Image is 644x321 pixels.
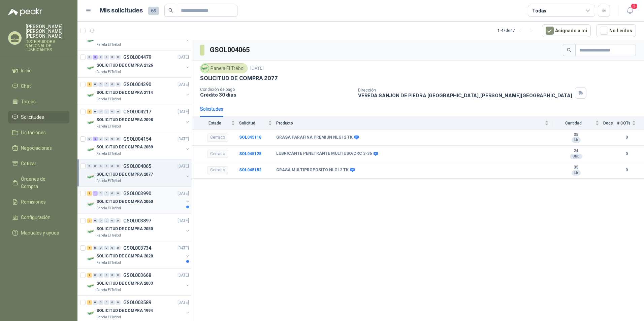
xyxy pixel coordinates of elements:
[87,64,95,72] img: Company Logo
[116,137,121,141] div: 0
[8,95,69,108] a: Tareas
[87,189,190,211] a: 1 1 0 0 0 0 GSOL003990[DATE] Company LogoSOLICITUD DE COMPRA 2060Panela El Trébol
[553,117,603,129] th: Cantidad
[96,233,121,238] p: Panela El Trébol
[178,299,189,306] p: [DATE]
[8,8,42,16] img: Logo peakr
[178,136,189,142] p: [DATE]
[98,300,103,305] div: 0
[98,137,103,141] div: 0
[497,25,537,36] div: 1 - 47 de 47
[93,191,98,196] div: 1
[96,62,153,69] p: SOLICITUD DE COMPRA 2126
[21,82,31,90] span: Chat
[8,64,69,77] a: Inicio
[104,246,109,250] div: 0
[532,7,546,14] div: Todas
[21,129,46,136] span: Licitaciones
[276,168,349,173] b: GRASA MULTIPROPOSITO NLGI 2 TK
[87,82,92,87] div: 1
[200,121,230,126] span: Estado
[21,67,32,74] span: Inicio
[104,82,109,87] div: 0
[617,151,636,157] b: 0
[104,164,109,169] div: 0
[123,300,151,305] p: GSOL003589
[110,300,115,305] div: 0
[123,164,151,169] p: GSOL004065
[116,82,121,87] div: 0
[168,8,173,13] span: search
[178,163,189,170] p: [DATE]
[98,164,103,169] div: 0
[110,246,115,250] div: 0
[572,170,581,176] div: Lb
[116,109,121,114] div: 0
[93,273,98,278] div: 0
[96,308,153,314] p: SOLICITUD DE COMPRA 1994
[87,137,92,141] div: 0
[116,218,121,223] div: 0
[239,135,261,140] a: SOL045118
[178,109,189,115] p: [DATE]
[104,109,109,114] div: 0
[110,218,115,223] div: 0
[8,226,69,239] a: Manuales y ayuda
[8,126,69,139] a: Licitaciones
[96,69,121,75] p: Panela El Trébol
[26,40,69,52] p: DISTRIBUIDORA NACIONAL DE LUBRICANTES
[276,117,553,129] th: Producto
[87,146,95,154] img: Company Logo
[596,24,636,37] button: No Leídos
[87,271,190,293] a: 1 0 0 0 0 0 GSOL003668[DATE] Company LogoSOLICITUD DE COMPRA 2003Panela El Trébol
[8,111,69,123] a: Solicitudes
[200,87,353,92] p: Condición de pago
[178,190,189,197] p: [DATE]
[603,117,617,129] th: Docs
[631,3,638,9] span: 2
[87,91,95,99] img: Company Logo
[96,280,153,287] p: SOLICITUD DE COMPRA 2003
[123,191,151,196] p: GSOL003990
[93,82,98,87] div: 0
[8,80,69,93] a: Chat
[21,198,46,206] span: Remisiones
[123,137,151,141] p: GSOL004154
[617,167,636,173] b: 0
[96,199,153,205] p: SOLICITUD DE COMPRA 2060
[617,134,636,141] b: 0
[110,55,115,60] div: 0
[207,134,228,142] div: Cerrado
[200,92,353,98] p: Crédito 30 días
[93,137,98,141] div: 2
[239,151,261,156] a: SOL045128
[87,53,190,75] a: 0 3 0 0 0 0 GSOL004479[DATE] Company LogoSOLICITUD DE COMPRA 2126Panela El Trébol
[96,171,153,178] p: SOLICITUD DE COMPRA 2077
[110,164,115,169] div: 0
[178,81,189,88] p: [DATE]
[96,90,153,96] p: SOLICITUD DE COMPRA 2114
[21,98,36,105] span: Tareas
[553,165,599,170] b: 35
[87,217,190,238] a: 2 0 0 0 0 0 GSOL003897[DATE] Company LogoSOLICITUD DE COMPRA 2050Panela El Trébol
[116,273,121,278] div: 0
[87,246,92,250] div: 1
[87,80,190,102] a: 1 0 0 0 0 0 GSOL004390[DATE] Company LogoSOLICITUD DE COMPRA 2114Panela El Trébol
[98,191,103,196] div: 0
[21,144,52,152] span: Negociaciones
[276,151,372,156] b: LUBRICANTE PENETRANTE MULTIUSO/CRC 3-36
[21,175,63,190] span: Órdenes de Compra
[123,82,151,87] p: GSOL004390
[87,300,92,305] div: 2
[110,82,115,87] div: 0
[87,118,95,127] img: Company Logo
[93,55,98,60] div: 3
[123,218,151,223] p: GSOL003897
[87,227,95,236] img: Company Logo
[87,109,92,114] div: 1
[201,65,209,72] img: Company Logo
[178,245,189,251] p: [DATE]
[87,162,190,184] a: 0 0 0 0 0 0 GSOL004065[DATE] Company LogoSOLICITUD DE COMPRA 2077Panela El Trébol
[98,109,103,114] div: 0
